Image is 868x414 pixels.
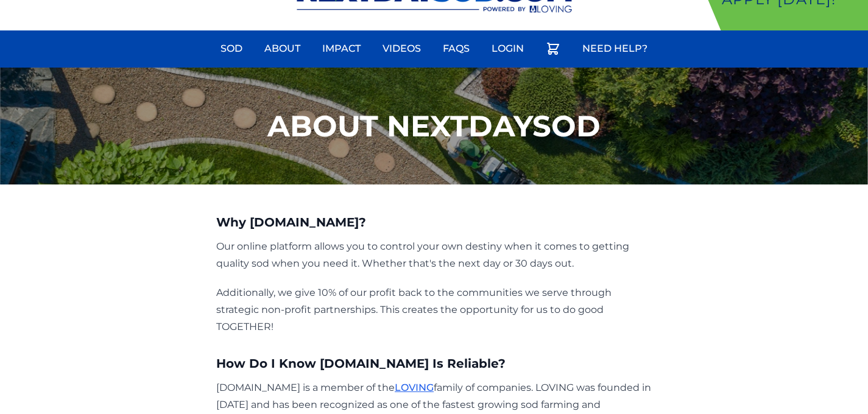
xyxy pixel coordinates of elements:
[257,34,308,63] a: About
[575,34,655,63] a: Need Help?
[315,34,368,63] a: Impact
[213,34,250,63] a: Sod
[484,34,531,63] a: Login
[395,382,434,393] a: LOVING
[216,238,652,272] p: Our online platform allows you to control your own destiny when it comes to getting quality sod w...
[216,355,652,372] h3: How Do I Know [DOMAIN_NAME] Is Reliable?
[216,284,652,335] p: Additionally, we give 10% of our profit back to the communities we serve through strategic non-pr...
[216,214,652,231] h3: Why [DOMAIN_NAME]?
[375,34,428,63] a: Videos
[436,34,477,63] a: FAQs
[267,111,601,141] h1: About NextDaySod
